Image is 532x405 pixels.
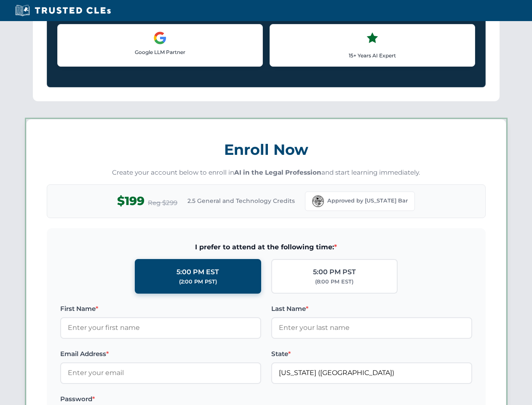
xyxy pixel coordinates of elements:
img: Trusted CLEs [13,4,113,17]
div: 5:00 PM EST [176,267,219,278]
img: Google [153,31,167,45]
span: Approved by [US_STATE] Bar [327,197,408,205]
label: Last Name [271,304,472,314]
label: Password [60,394,261,404]
span: I prefer to attend at the following time: [60,242,472,253]
label: Email Address [60,349,261,359]
div: 5:00 PM PST [313,267,356,278]
div: (2:00 PM PST) [179,278,217,286]
input: Enter your email [60,362,261,383]
input: Florida (FL) [271,362,472,383]
h3: Enroll Now [47,136,486,163]
label: State [271,349,472,359]
span: $199 [117,192,144,211]
p: Google LLM Partner [64,48,256,56]
div: (8:00 PM EST) [315,278,353,286]
span: Reg $299 [148,198,177,208]
span: 2.5 General and Technology Credits [187,196,295,205]
img: Florida Bar [312,195,324,207]
input: Enter your first name [60,317,261,338]
p: Create your account below to enroll in and start learning immediately. [47,168,486,178]
strong: AI in the Legal Profession [234,168,321,176]
p: 15+ Years AI Expert [277,51,468,59]
input: Enter your last name [271,317,472,338]
label: First Name [60,304,261,314]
